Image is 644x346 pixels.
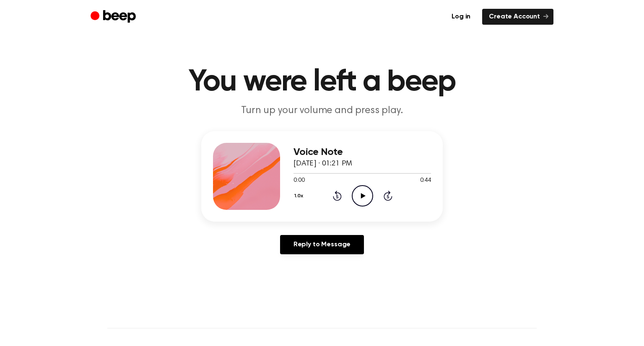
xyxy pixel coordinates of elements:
[161,104,483,118] p: Turn up your volume and press play.
[280,235,364,254] a: Reply to Message
[482,9,553,25] a: Create Account
[293,160,352,168] span: [DATE] · 01:21 PM
[91,9,138,25] a: Beep
[293,147,431,158] h3: Voice Note
[293,176,304,185] span: 0:00
[445,9,477,25] a: Log in
[420,176,431,185] span: 0:44
[107,67,537,97] h1: You were left a beep
[293,189,306,203] button: 1.0x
